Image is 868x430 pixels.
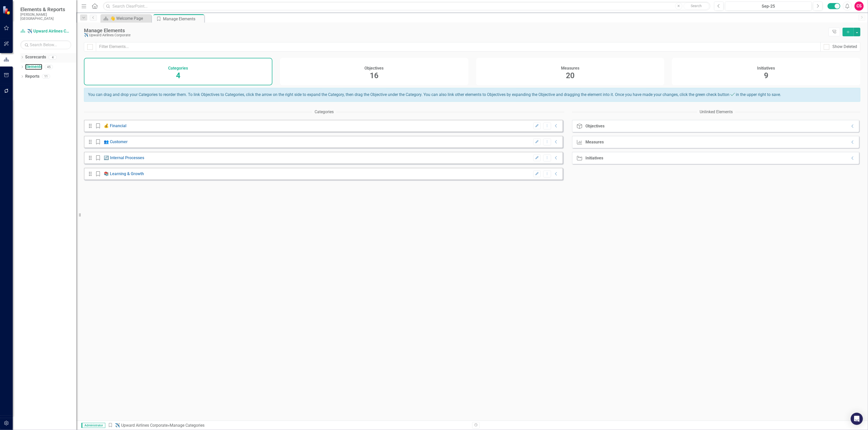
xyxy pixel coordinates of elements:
button: CS [855,2,864,11]
span: 4 [176,71,180,80]
input: Search ClearPoint... [103,2,710,11]
img: ClearPoint Strategy [2,5,12,15]
div: 45 [45,65,53,69]
span: 9 [764,71,768,80]
a: 👥 Customer [104,139,128,144]
div: Show Deleted [832,44,857,50]
div: Measures [585,140,604,144]
small: [PERSON_NAME][GEOGRAPHIC_DATA] [20,12,71,21]
button: Search [684,3,709,10]
div: 👋 Welcome Page [110,15,150,22]
div: Categories [315,109,334,115]
span: Administrator [81,423,105,428]
span: Elements & Reports [20,6,71,12]
span: 20 [566,71,575,80]
div: Sep-25 [727,3,810,9]
a: ✈️ Upward Airlines Corporate [115,423,168,428]
h4: Initiatives [757,66,775,71]
span: 16 [370,71,378,80]
a: 📚 Learning & Growth [104,171,144,176]
div: 11 [42,74,50,79]
h4: Categories [168,66,188,71]
span: Search [691,4,702,8]
input: Filter Elements... [96,42,821,52]
div: ✈️ Upward Airlines Corporate [84,33,826,37]
div: » Manage Categories [108,423,468,428]
div: Initiatives [585,156,603,160]
div: Manage Elements [84,28,826,33]
div: 4 [49,55,57,59]
a: 💰 Financial [104,123,126,128]
div: Manage Elements [163,16,203,22]
a: 👋 Welcome Page [102,15,150,22]
div: Unlinked Elements [700,109,733,115]
a: Elements [25,64,42,70]
div: You can drag and drop your Categories to reorder them. To link Objectives to Categories, click th... [84,88,860,102]
a: ✈️ Upward Airlines Corporate [20,28,71,34]
h4: Objectives [365,66,384,71]
a: 🔄 Internal Processes [104,155,144,160]
a: Reports [25,74,39,79]
input: Search Below... [20,40,71,49]
div: Objectives [585,124,605,128]
h4: Measures [561,66,579,71]
a: Scorecards [25,54,46,60]
button: Sep-25 [725,2,812,11]
div: Open Intercom Messenger [851,413,863,425]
